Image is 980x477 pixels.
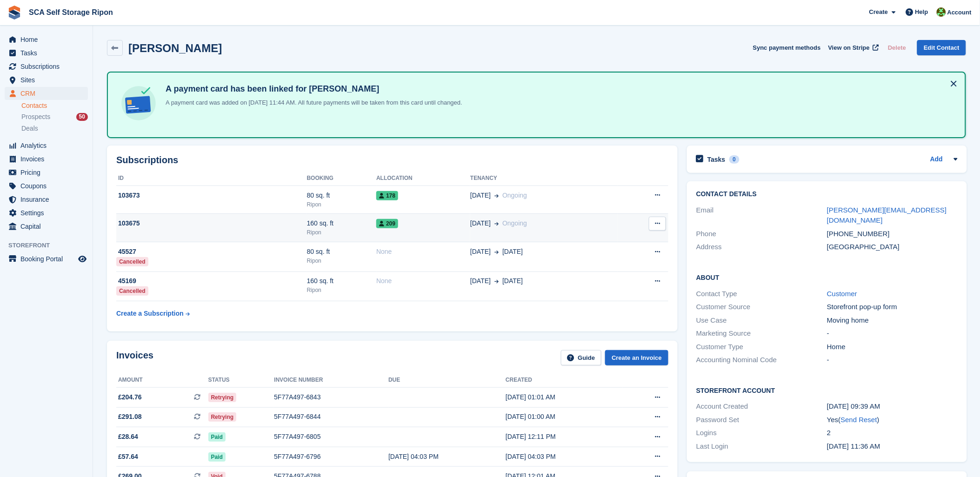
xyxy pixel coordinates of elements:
span: [DATE] [502,276,523,286]
div: Email [696,205,827,226]
span: Storefront [8,241,93,250]
th: ID [116,171,307,186]
a: Edit Contact [917,40,966,55]
a: menu [5,139,88,152]
div: [DATE] 12:11 PM [506,432,623,442]
div: Account Created [696,401,827,412]
span: Paid [208,432,226,442]
th: Due [388,373,506,388]
span: 178 [376,191,398,200]
span: Retrying [208,393,237,402]
a: Prospects 50 [21,112,88,122]
div: 160 sq. ft [307,219,377,228]
div: [DATE] 04:03 PM [388,452,506,462]
span: £57.64 [118,452,138,462]
div: 0 [729,155,740,164]
th: Amount [116,373,208,388]
a: menu [5,87,88,100]
a: [PERSON_NAME][EMAIL_ADDRESS][DOMAIN_NAME] [827,206,947,225]
h2: Invoices [116,350,153,365]
span: Ongoing [502,192,527,199]
div: Last Login [696,441,827,452]
span: Analytics [20,139,76,152]
a: View on Stripe [825,40,881,55]
span: ( ) [839,416,880,424]
a: Send Reset [841,416,877,424]
th: Allocation [376,171,470,186]
a: Add [930,154,943,165]
h2: [PERSON_NAME] [128,42,222,54]
div: 5F77A497-6796 [274,452,388,462]
a: Deals [21,124,88,133]
span: Deals [21,124,38,133]
div: [GEOGRAPHIC_DATA] [827,242,958,252]
div: Storefront pop-up form [827,302,958,312]
a: menu [5,46,88,60]
div: None [376,247,470,257]
a: SCA Self Storage Ripon [25,5,117,20]
span: [DATE] [502,247,523,257]
a: menu [5,193,88,206]
div: 103673 [116,191,307,200]
span: View on Stripe [828,43,870,53]
button: Delete [884,40,910,55]
a: Create an Invoice [605,350,668,365]
div: 5F77A497-6805 [274,432,388,442]
th: Created [506,373,623,388]
span: Sites [20,73,76,86]
th: Tenancy [470,171,618,186]
p: A payment card was added on [DATE] 11:44 AM. All future payments will be taken from this card unt... [162,98,462,107]
div: Ripon [307,228,377,237]
th: Invoice number [274,373,388,388]
div: 80 sq. ft [307,247,377,257]
span: Ongoing [502,219,527,227]
div: Accounting Nominal Code [696,355,827,365]
a: menu [5,220,88,233]
div: [PHONE_NUMBER] [827,229,958,239]
span: Help [915,7,928,17]
img: Kelly Neesham [937,7,946,17]
div: Password Set [696,415,827,425]
div: 45527 [116,247,307,257]
div: 45169 [116,276,307,286]
div: Ripon [307,257,377,265]
div: 5F77A497-6843 [274,392,388,402]
a: menu [5,73,88,86]
span: [DATE] [470,247,491,257]
span: [DATE] [470,276,491,286]
th: Booking [307,171,377,186]
a: Preview store [77,253,88,265]
div: Home [827,342,958,352]
div: None [376,276,470,286]
div: Customer Type [696,342,827,352]
h2: Tasks [707,155,726,164]
a: Contacts [21,101,88,110]
a: Create a Subscription [116,305,190,322]
span: Tasks [20,46,76,60]
div: Cancelled [116,286,148,296]
div: 2 [827,428,958,438]
div: 5F77A497-6844 [274,412,388,422]
div: 80 sq. ft [307,191,377,200]
div: Phone [696,229,827,239]
span: 209 [376,219,398,228]
div: [DATE] 04:03 PM [506,452,623,462]
div: 160 sq. ft [307,276,377,286]
h2: Storefront Account [696,385,958,395]
div: Ripon [307,286,377,294]
span: Paid [208,452,226,462]
h2: Contact Details [696,191,958,198]
span: Settings [20,206,76,219]
h2: Subscriptions [116,155,668,166]
a: menu [5,166,88,179]
div: 103675 [116,219,307,228]
span: Pricing [20,166,76,179]
span: £204.76 [118,392,142,402]
span: Home [20,33,76,46]
div: 50 [76,113,88,121]
a: menu [5,179,88,192]
span: [DATE] [470,219,491,228]
span: Coupons [20,179,76,192]
div: Logins [696,428,827,438]
div: [DATE] 09:39 AM [827,401,958,412]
